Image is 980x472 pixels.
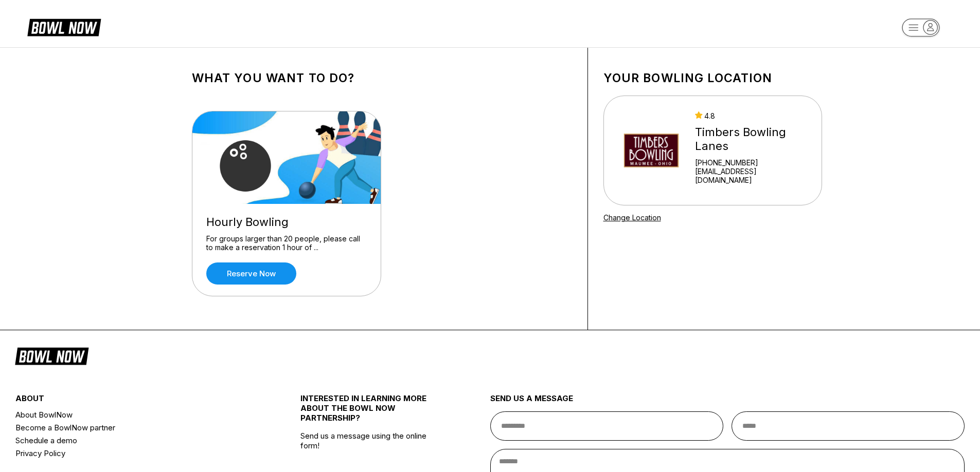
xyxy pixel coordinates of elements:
a: Privacy Policy [15,447,253,460]
a: [EMAIL_ADDRESS][DOMAIN_NAME] [695,167,808,184]
h1: What you want to do? [192,71,572,85]
img: Hourly Bowling [192,111,382,204]
div: 4.8 [695,111,808,120]
div: [PHONE_NUMBER] [695,158,808,167]
h1: Your bowling location [603,71,822,85]
a: About BowlNow [15,408,253,421]
a: Become a BowlNow partner [15,421,253,434]
a: Change Location [603,213,661,222]
a: Reserve now [206,262,296,285]
div: about [15,393,253,408]
div: INTERESTED IN LEARNING MORE ABOUT THE BOWL NOW PARTNERSHIP? [300,393,443,431]
a: Schedule a demo [15,434,253,447]
div: Timbers Bowling Lanes [695,125,808,153]
div: send us a message [490,393,965,411]
div: For groups larger than 20 people, please call to make a reservation 1 hour of ... [206,234,367,252]
img: Timbers Bowling Lanes [617,112,686,189]
div: Hourly Bowling [206,215,367,229]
